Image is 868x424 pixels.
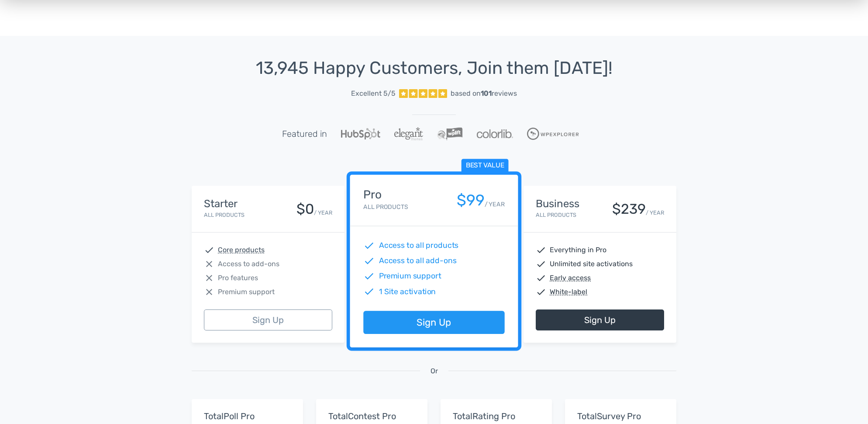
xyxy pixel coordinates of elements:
[612,202,646,217] div: $239
[204,273,214,283] span: close
[204,245,214,255] span: check
[363,311,504,334] a: Sign Up
[363,240,375,251] span: check
[379,240,459,251] span: Access to all products
[204,411,291,421] h5: TotalPoll Pro
[341,128,380,139] img: Hubspot
[550,273,591,283] abbr: Early access
[314,209,332,217] small: / YEAR
[379,271,441,282] span: Premium support
[363,255,375,267] span: check
[485,200,505,209] small: / YEAR
[204,259,214,269] span: close
[527,128,579,140] img: WPExplorer
[481,89,492,97] strong: 101
[536,212,576,218] small: All Products
[204,212,245,218] small: All Products
[363,271,375,282] span: check
[453,411,540,421] h5: TotalRating Pro
[536,245,546,255] span: check
[646,209,664,217] small: / YEAR
[192,85,676,102] a: Excellent 5/5 based on101reviews
[550,259,633,269] span: Unlimited site activations
[379,286,436,297] span: 1 Site activation
[536,309,664,330] a: Sign Up
[379,255,457,267] span: Access to all add-ons
[536,259,546,269] span: check
[218,245,265,255] abbr: Core products
[577,411,664,421] h5: TotalSurvey Pro
[437,127,463,140] img: WPLift
[536,198,579,209] h4: Business
[351,88,396,99] span: Excellent 5/5
[536,273,546,283] span: check
[282,129,327,139] h5: Featured in
[462,159,509,173] span: Best value
[204,198,245,209] h4: Starter
[477,129,513,138] img: Colorlib
[457,192,485,209] div: $99
[394,127,423,140] img: ElegantThemes
[451,88,517,99] div: based on reviews
[204,309,332,330] a: Sign Up
[550,245,606,255] span: Everything in Pro
[204,287,214,297] span: close
[431,366,438,376] span: Or
[218,273,258,283] span: Pro features
[192,59,676,78] h1: 13,945 Happy Customers, Join them [DATE]!
[536,287,546,297] span: check
[218,259,279,269] span: Access to add-ons
[328,411,415,421] h5: TotalContest Pro
[363,286,375,297] span: check
[550,287,587,297] abbr: White-label
[363,203,408,211] small: All Products
[363,188,408,201] h4: Pro
[218,287,275,297] span: Premium support
[296,202,314,217] div: $0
